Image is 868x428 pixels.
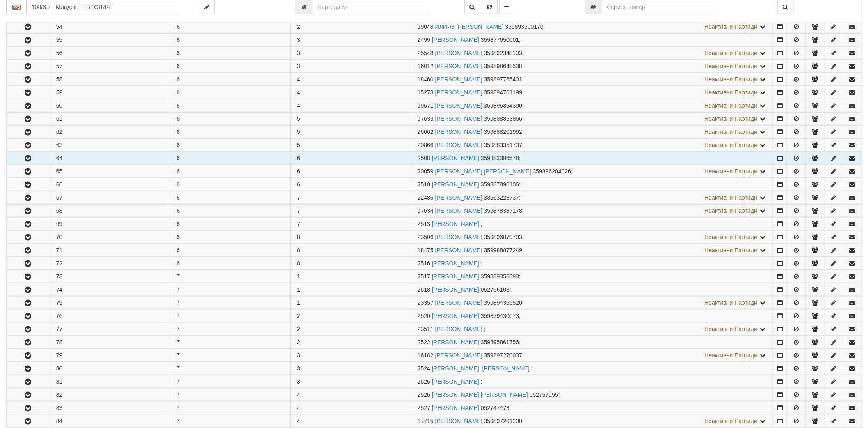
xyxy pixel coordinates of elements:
span: Неактивни Партиди [705,50,758,56]
td: 6 [170,126,291,138]
span: 33663228737 [484,194,519,201]
span: 359897765431 [484,76,522,83]
span: 052756103 [481,286,509,293]
td: ; [411,336,772,349]
span: 359897270037 [484,352,522,359]
span: Партида № [418,365,430,372]
td: ; [411,60,772,73]
span: 359896879793 [484,234,522,240]
td: 64 [50,152,170,165]
td: 69 [50,218,170,230]
a: [PERSON_NAME] [435,326,482,332]
span: Партида № [418,418,434,424]
a: [PERSON_NAME] [PERSON_NAME] [432,391,528,398]
span: Партида № [418,313,430,319]
span: 5 [297,142,300,148]
td: 74 [50,283,170,296]
td: 79 [50,349,170,362]
span: 1 [297,286,300,293]
td: ; [411,257,772,270]
a: [PERSON_NAME] [435,234,482,240]
td: 59 [50,86,170,99]
td: 65 [50,165,170,178]
td: 6 [170,86,291,99]
span: Партида № [418,63,434,69]
a: [PERSON_NAME] [432,339,479,345]
span: 4 [297,391,300,398]
td: 7 [170,389,291,401]
span: Партида № [418,286,430,293]
td: 72 [50,257,170,270]
a: [PERSON_NAME] [435,89,482,96]
span: 1 [297,299,300,306]
span: 359896204026 [533,168,571,175]
a: [PERSON_NAME]. [PERSON_NAME] [432,365,530,372]
a: [PERSON_NAME] [435,50,482,56]
span: Партида № [418,37,430,43]
span: Неактивни Партиди [705,76,758,83]
span: Партида № [418,89,434,96]
span: Партида № [418,273,430,280]
span: 2 [297,339,300,345]
span: Партида № [418,50,434,56]
td: 56 [50,47,170,60]
td: 6 [170,139,291,152]
span: Неактивни Партиди [705,63,758,69]
td: ; [411,73,772,86]
td: 57 [50,60,170,73]
a: [PERSON_NAME] [435,299,482,306]
a: [PERSON_NAME] [PERSON_NAME] [435,168,531,175]
span: Неактивни Партиди [705,418,758,424]
span: 2 [297,326,300,332]
span: Партида № [418,260,430,267]
span: Неактивни Партиди [705,194,758,201]
span: Партида № [418,378,430,385]
span: Партида № [418,234,434,240]
span: Неактивни Партиди [705,115,758,122]
a: [PERSON_NAME] [432,221,479,227]
td: ; [411,152,772,165]
span: Неактивни Партиди [705,168,758,175]
td: 61 [50,113,170,125]
span: 7 [297,207,300,214]
td: 60 [50,99,170,112]
td: ; [411,244,772,257]
td: 6 [170,257,291,270]
span: 3 [297,37,300,43]
td: ; [411,323,772,336]
span: 4 [297,418,300,424]
span: Неактивни Партиди [705,102,758,109]
td: 83 [50,402,170,414]
span: 359883386578 [481,155,519,161]
td: ; [411,349,772,362]
span: 359879430073 [481,313,519,319]
a: [PERSON_NAME] [435,76,482,83]
a: ИЛИЯЗ [PERSON_NAME] [435,23,504,30]
td: 6 [170,205,291,217]
a: [PERSON_NAME] [435,63,482,69]
span: 7 [297,221,300,227]
td: 71 [50,244,170,257]
span: 359895861756 [481,339,519,345]
span: 359883351737 [484,142,522,148]
span: 359878387178 [484,207,522,214]
a: [PERSON_NAME] [432,273,479,280]
td: ; [411,34,772,46]
td: 6 [170,165,291,178]
span: 359896354390 [484,102,522,109]
td: ; [411,86,772,99]
span: Неактивни Партиди [705,247,758,253]
td: 6 [170,191,291,204]
a: [PERSON_NAME] [435,352,482,359]
td: ; [411,99,772,112]
span: 2 [297,23,300,30]
span: 5 [297,115,300,122]
span: 3 [297,378,300,385]
span: 359897201200 [484,418,522,424]
span: Партида № [418,102,434,109]
a: [PERSON_NAME] [435,115,482,122]
span: Партида № [418,194,434,201]
span: 052757155 [530,391,558,398]
span: 8 [297,260,300,267]
span: 6 [297,168,300,175]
